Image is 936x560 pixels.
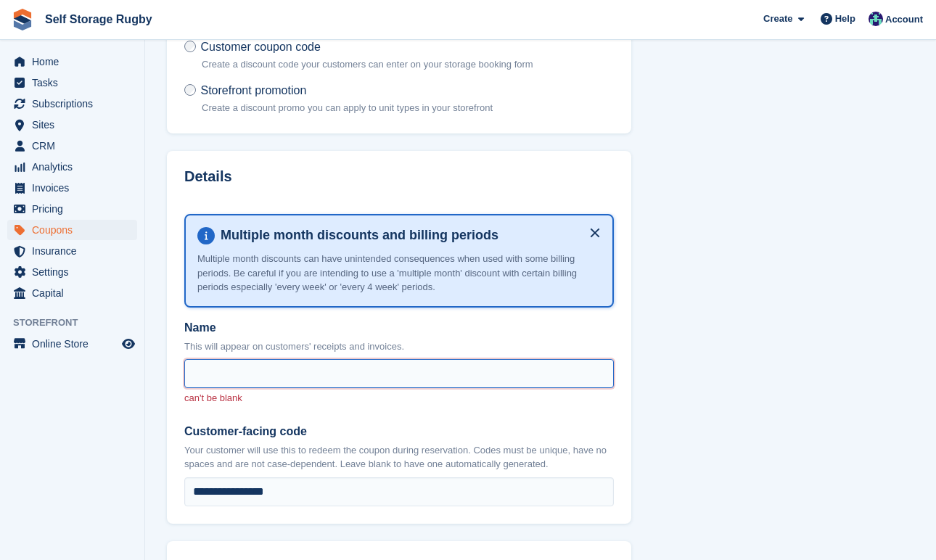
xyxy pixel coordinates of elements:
a: menu [7,136,137,156]
a: menu [7,157,137,177]
span: Home [32,52,119,72]
span: Storefront promotion [200,84,306,96]
p: Multiple month discounts can have unintended consequences when used with some billing periods. Be... [197,252,601,295]
p: Your customer will use this to redeem the coupon during reservation. Codes must be unique, have n... [184,443,614,472]
input: Customer coupon code Create a discount code your customers can enter on your storage booking form [184,41,196,52]
a: menu [7,52,137,72]
a: menu [7,262,137,282]
span: Analytics [32,157,119,177]
img: stora-icon-8386f47178a22dfd0bd8f6a31ec36ba5ce8667c1dd55bd0f319d3a0aa187defe.svg [12,9,33,30]
span: Invoices [32,178,119,198]
img: Chris Palmer [869,12,883,26]
span: CRM [32,136,119,156]
span: Sites [32,115,119,135]
a: menu [7,94,137,114]
a: Preview store [120,335,137,353]
a: menu [7,241,137,261]
span: Storefront [13,316,144,330]
span: Customer coupon code [200,41,320,53]
p: can't be blank [184,391,614,405]
span: Tasks [32,73,119,93]
p: This will appear on customers' receipts and invoices. [184,339,614,354]
input: Storefront promotion Create a discount promo you can apply to unit types in your storefront [184,84,196,96]
a: menu [7,283,137,303]
a: menu [7,115,137,135]
span: Settings [32,262,119,282]
h2: Details [184,168,614,185]
p: Create a discount promo you can apply to unit types in your storefront [202,101,493,115]
span: Help [835,12,855,26]
span: Pricing [32,199,119,219]
span: Subscriptions [32,94,119,114]
span: Account [885,12,923,27]
a: menu [7,178,137,198]
span: Online Store [32,334,119,354]
span: Capital [32,283,119,303]
label: Customer-facing code [184,423,614,440]
a: menu [7,220,137,240]
span: Coupons [32,220,119,240]
span: Create [763,12,792,26]
a: menu [7,334,137,354]
a: Self Storage Rugby [39,7,158,31]
a: menu [7,199,137,219]
a: menu [7,73,137,93]
p: Create a discount code your customers can enter on your storage booking form [202,57,533,72]
h4: Multiple month discounts and billing periods [215,227,601,244]
span: Insurance [32,241,119,261]
label: Name [184,319,614,337]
